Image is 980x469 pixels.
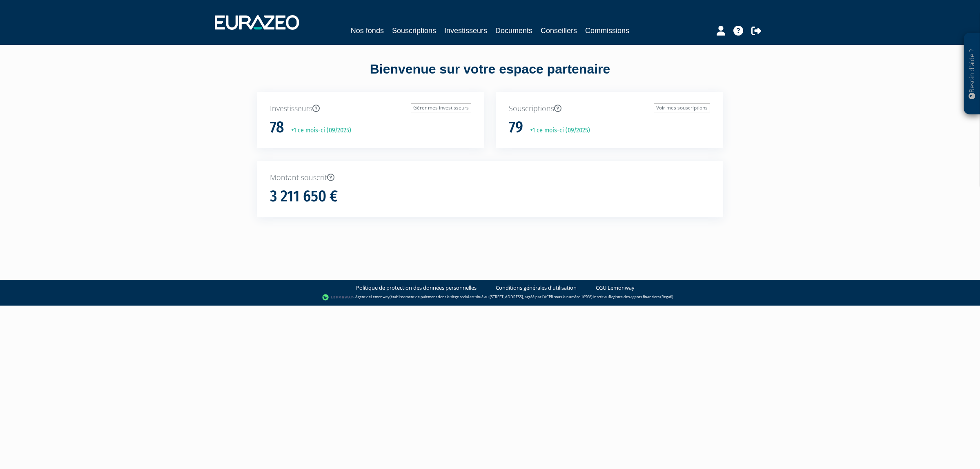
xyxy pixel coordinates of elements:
p: Besoin d'aide ? [967,37,977,111]
p: Investisseurs [270,103,471,114]
a: Voir mes souscriptions [654,103,710,112]
p: +1 ce mois-ci (09/2025) [524,126,590,135]
h1: 78 [270,119,284,136]
h1: 3 211 650 € [270,188,338,205]
a: Conditions générales d'utilisation [496,284,577,292]
a: Souscriptions [392,25,436,36]
img: logo-lemonway.png [322,293,354,301]
p: +1 ce mois-ci (09/2025) [285,126,351,135]
a: Conseillers [541,25,577,36]
a: Commissions [585,25,629,36]
img: 1732889491-logotype_eurazeo_blanc_rvb.png [215,15,299,30]
a: Politique de protection des données personnelles [356,284,477,292]
p: Montant souscrit [270,172,710,183]
p: Souscriptions [509,103,710,114]
a: CGU Lemonway [596,284,635,292]
a: Nos fonds [351,25,384,36]
div: Bienvenue sur votre espace partenaire [251,60,729,92]
h1: 79 [509,119,523,136]
a: Gérer mes investisseurs [411,103,471,112]
div: - Agent de (établissement de paiement dont le siège social est situé au [STREET_ADDRESS], agréé p... [8,293,972,301]
a: Lemonway [371,294,390,299]
a: Investisseurs [444,25,487,36]
a: Registre des agents financiers (Regafi) [609,294,673,299]
a: Documents [495,25,532,36]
